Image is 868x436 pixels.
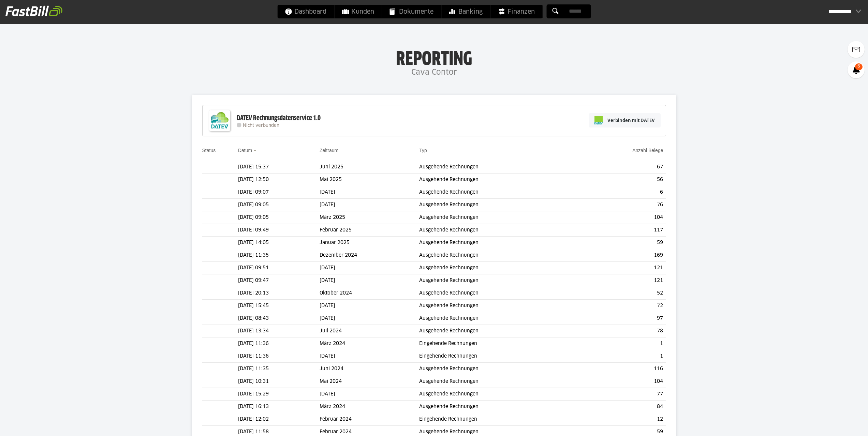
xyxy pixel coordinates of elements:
td: [DATE] 09:05 [238,211,320,224]
a: Kunden [334,5,382,18]
a: Finanzen [490,5,542,18]
td: [DATE] [320,388,419,401]
a: Typ [419,148,427,153]
td: [DATE] 12:02 [238,413,320,426]
td: [DATE] 11:35 [238,249,320,262]
h1: Reporting [68,48,800,66]
td: Ausgehende Rechnungen [419,237,577,249]
td: [DATE] [320,312,419,325]
td: [DATE] 15:37 [238,161,320,174]
td: 52 [577,287,666,300]
td: [DATE] 15:45 [238,300,320,312]
a: Dokumente [382,5,441,18]
td: 6 [577,186,666,199]
span: Dokumente [389,5,433,18]
td: [DATE] [320,199,419,211]
td: 97 [577,312,666,325]
td: 169 [577,249,666,262]
td: Ausgehende Rechnungen [419,186,577,199]
td: [DATE] 10:31 [238,375,320,388]
a: Datum [238,148,252,153]
td: Ausgehende Rechnungen [419,325,577,337]
td: [DATE] [320,262,419,274]
td: 104 [577,375,666,388]
td: 84 [577,401,666,413]
td: 59 [577,237,666,249]
td: Ausgehende Rechnungen [419,388,577,401]
td: 67 [577,161,666,174]
td: Ausgehende Rechnungen [419,375,577,388]
img: pi-datev-logo-farbig-24.svg [594,116,603,124]
div: DATEV Rechnungsdatenservice 1.0 [237,114,321,123]
td: Ausgehende Rechnungen [419,249,577,262]
td: März 2025 [320,211,419,224]
td: [DATE] 20:13 [238,287,320,300]
td: 121 [577,262,666,274]
td: 12 [577,413,666,426]
td: Ausgehende Rechnungen [419,287,577,300]
td: Ausgehende Rechnungen [419,174,577,186]
td: 1 [577,337,666,350]
td: Ausgehende Rechnungen [419,274,577,287]
td: Juni 2025 [320,161,419,174]
td: 116 [577,363,666,375]
td: [DATE] 08:43 [238,312,320,325]
img: DATEV-Datenservice Logo [206,107,233,134]
td: Ausgehende Rechnungen [419,224,577,237]
td: Januar 2025 [320,237,419,249]
span: Kunden [342,5,374,18]
span: Nicht verbunden [243,123,279,128]
td: Ausgehende Rechnungen [419,401,577,413]
td: [DATE] 09:49 [238,224,320,237]
td: Juni 2024 [320,363,419,375]
td: 117 [577,224,666,237]
td: Ausgehende Rechnungen [419,312,577,325]
iframe: Öffnet ein Widget, in dem Sie weitere Informationen finden [815,416,861,433]
img: fastbill_logo_white.png [5,5,62,16]
td: Ausgehende Rechnungen [419,300,577,312]
td: Juli 2024 [320,325,419,337]
td: 56 [577,174,666,186]
td: Eingehende Rechnungen [419,413,577,426]
td: [DATE] 14:05 [238,237,320,249]
td: März 2024 [320,401,419,413]
td: [DATE] 09:51 [238,262,320,274]
td: 77 [577,388,666,401]
a: Status [202,148,216,153]
span: 6 [855,63,863,70]
td: Oktober 2024 [320,287,419,300]
td: [DATE] 13:34 [238,325,320,337]
td: Ausgehende Rechnungen [419,262,577,274]
img: sort_desc.gif [253,150,258,151]
td: Dezember 2024 [320,249,419,262]
a: 6 [848,61,865,78]
td: Mai 2024 [320,375,419,388]
td: Eingehende Rechnungen [419,337,577,350]
td: [DATE] 11:36 [238,337,320,350]
a: Anzahl Belege [632,148,663,153]
a: Dashboard [277,5,334,18]
td: Mai 2025 [320,174,419,186]
td: 104 [577,211,666,224]
td: [DATE] 15:29 [238,388,320,401]
td: [DATE] 12:50 [238,174,320,186]
td: Februar 2024 [320,413,419,426]
a: Banking [441,5,490,18]
td: 121 [577,274,666,287]
td: [DATE] [320,274,419,287]
td: [DATE] 11:36 [238,350,320,363]
td: [DATE] [320,186,419,199]
td: Eingehende Rechnungen [419,350,577,363]
td: Ausgehende Rechnungen [419,161,577,174]
td: [DATE] 09:47 [238,274,320,287]
span: Dashboard [285,5,326,18]
td: [DATE] 09:05 [238,199,320,211]
td: Ausgehende Rechnungen [419,363,577,375]
td: [DATE] 16:13 [238,401,320,413]
td: [DATE] [320,350,419,363]
td: 72 [577,300,666,312]
td: März 2024 [320,337,419,350]
td: [DATE] [320,300,419,312]
td: 78 [577,325,666,337]
a: Verbinden mit DATEV [589,113,661,127]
